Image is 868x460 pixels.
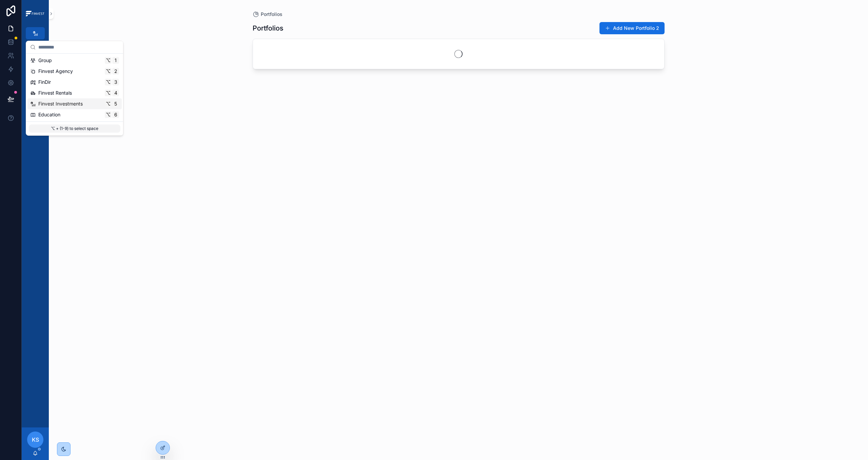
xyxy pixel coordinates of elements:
h1: Portfolios [253,23,283,33]
span: Education [38,111,60,118]
span: 5 [113,101,118,107]
span: KS [32,436,39,444]
span: ⌥ [105,69,111,74]
span: ⌥ [105,90,111,96]
div: Suggestions [26,54,123,121]
span: ⌥ [105,112,111,117]
span: FinDir [38,79,51,85]
img: App logo [26,11,45,17]
div: scrollable content [22,39,49,79]
span: Group [38,57,52,64]
a: Portfolios [253,11,282,18]
span: 3 [113,79,118,85]
p: ⌥ + (1-9) to select space [29,124,120,133]
span: ⌥ [105,101,111,107]
span: 6 [113,112,118,117]
span: ⌥ [105,58,111,63]
span: 1 [113,58,118,63]
span: 2 [113,69,118,74]
span: Finvest Investments [38,100,83,107]
span: Finvest Agency [38,68,73,75]
button: Add New Portfolio 2 [599,22,665,34]
span: Portfolios [261,11,282,18]
span: Finvest Rentals [38,90,72,96]
span: 4 [113,90,118,96]
span: ⌥ [105,79,111,85]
